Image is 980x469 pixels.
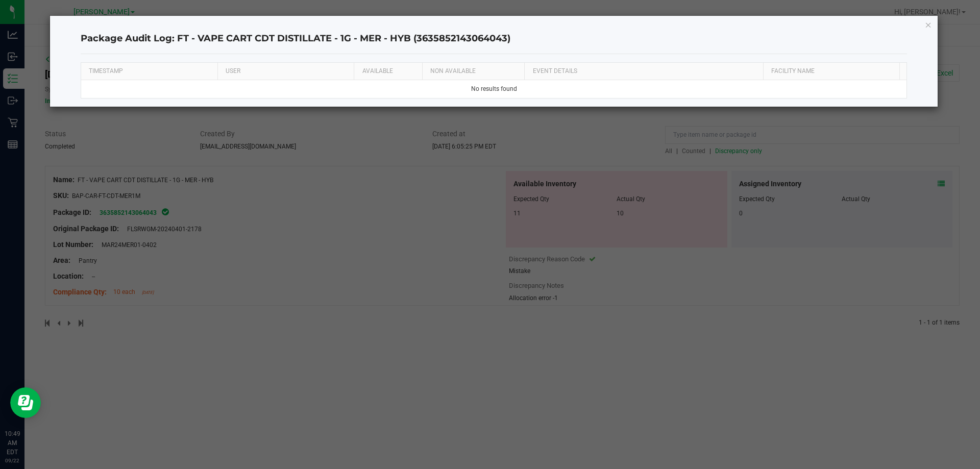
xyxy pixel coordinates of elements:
iframe: Resource center [10,387,41,418]
th: USER [217,63,354,80]
h4: Package Audit Log: FT - VAPE CART CDT DISTILLATE - 1G - MER - HYB (3635852143064043) [81,32,908,45]
th: Facility Name [763,63,899,80]
span: No results found [471,85,517,92]
th: NON AVAILABLE [422,63,524,80]
th: EVENT DETAILS [524,63,763,80]
th: TIMESTAMP [81,63,217,80]
th: AVAILABLE [354,63,422,80]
